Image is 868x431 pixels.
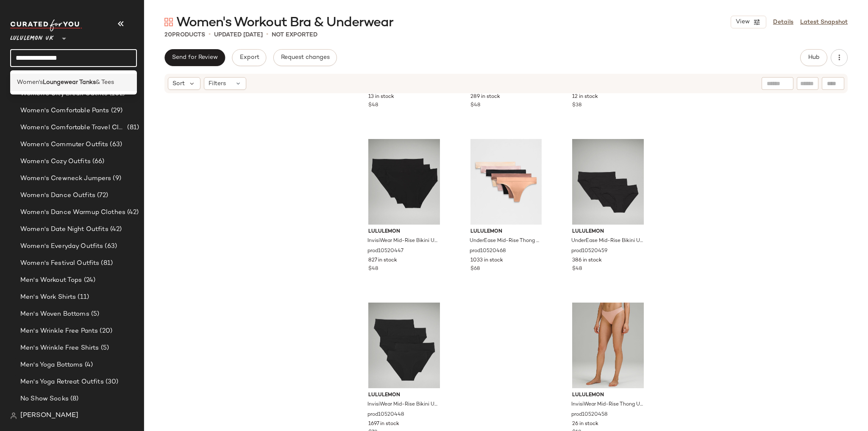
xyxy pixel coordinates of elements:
[20,394,69,404] span: No Show Socks
[69,394,78,404] span: (8)
[266,30,268,40] span: •
[571,401,643,409] span: InvisiWear Mid-Rise Thong Underwear
[773,18,793,27] a: Details
[20,174,111,184] span: Women's Crewneck Jumpers
[362,303,447,388] img: LW9FY4S_0001_1
[10,412,17,419] img: svg%3e
[20,326,98,336] span: Men's Wrinkle Free Pants
[17,78,43,87] span: Women's
[368,392,440,399] span: lululemon
[164,18,173,26] img: svg%3e
[176,14,393,31] span: Women's Workout Bra & Underwear
[368,420,399,428] span: 1697 in stock
[125,123,139,133] span: (81)
[239,54,259,61] span: Export
[89,309,99,319] span: (5)
[368,228,440,236] span: lululemon
[43,78,96,87] b: Loungewear Tanks
[367,411,404,419] span: prod10520448
[572,265,582,273] span: $48
[20,343,99,353] span: Men's Wrinkle Free Shirts
[273,49,337,66] button: Request changes
[565,303,651,388] img: LW9DAWS_040034_1
[20,259,99,268] span: Women's Festival Outfits
[20,123,125,133] span: Women's Comfortable Travel Clothes
[470,237,541,245] span: UnderEase Mid-Rise Thong Underwear 5 Pack
[20,411,78,421] span: [PERSON_NAME]
[470,93,500,101] span: 289 in stock
[362,139,447,225] img: LW9DC4S_0001_1
[367,237,439,245] span: InvisiWear Mid-Rise Bikini Underwear 3 Pack
[108,140,122,150] span: (63)
[111,174,121,184] span: (9)
[572,102,581,109] span: $38
[464,139,549,225] img: LW9DE9S_070623_1
[571,411,608,419] span: prod10520458
[172,54,218,61] span: Send for Review
[20,140,108,150] span: Women's Commuter Outfits
[20,275,82,285] span: Men's Workout Tops
[20,309,89,319] span: Men's Woven Bottoms
[368,102,378,109] span: $48
[272,31,317,39] p: Not Exported
[470,102,480,109] span: $48
[164,32,172,38] span: 20
[164,31,205,39] div: Products
[108,225,122,234] span: (42)
[470,228,542,236] span: lululemon
[731,16,766,28] button: View
[96,78,114,87] span: & Tees
[470,265,480,273] span: $68
[104,377,119,387] span: (30)
[20,106,109,116] span: Women's Comfortable Pants
[367,401,439,409] span: InvisiWear Mid-Rise Bikini Underwear 5 Pack
[82,275,96,285] span: (24)
[565,139,651,225] img: LW9DCLS_0001_1
[98,326,112,336] span: (20)
[800,18,848,27] a: Latest Snapshot
[214,31,263,39] p: updated [DATE]
[76,292,89,302] span: (11)
[164,49,225,66] button: Send for Review
[20,225,108,234] span: Women's Date Night Outfits
[281,54,330,61] span: Request changes
[209,79,226,88] span: Filters
[368,93,394,101] span: 13 in stock
[103,242,117,251] span: (63)
[572,228,644,236] span: lululemon
[95,191,108,200] span: (72)
[20,191,95,200] span: Women's Dance Outfits
[20,292,76,302] span: Men's Work Shirts
[10,29,54,44] span: Lululemon UK
[20,377,104,387] span: Men's Yoga Retreat Outfits
[99,343,109,353] span: (5)
[99,259,113,268] span: (81)
[572,257,602,264] span: 386 in stock
[209,30,211,40] span: •
[808,54,820,61] span: Hub
[735,19,750,25] span: View
[470,257,503,264] span: 1033 in stock
[368,265,378,273] span: $48
[20,208,125,217] span: Women's Dance Warmup Clothes
[83,360,93,370] span: (4)
[20,242,103,251] span: Women's Everyday Outfits
[172,79,185,88] span: Sort
[232,49,266,66] button: Export
[470,247,506,255] span: prod10520468
[800,49,827,66] button: Hub
[571,247,607,255] span: prod10520459
[109,106,123,116] span: (29)
[368,257,397,264] span: 827 in stock
[20,360,83,370] span: Men's Yoga Bottoms
[367,247,403,255] span: prod10520447
[125,208,139,217] span: (42)
[572,392,644,399] span: lululemon
[91,157,105,167] span: (66)
[572,93,598,101] span: 12 in stock
[572,420,598,428] span: 26 in stock
[10,19,82,31] img: cfy_white_logo.C9jOOHJF.svg
[20,157,91,167] span: Women's Cozy Outfits
[571,237,643,245] span: UnderEase Mid-Rise Bikini Underwear 3 Pack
